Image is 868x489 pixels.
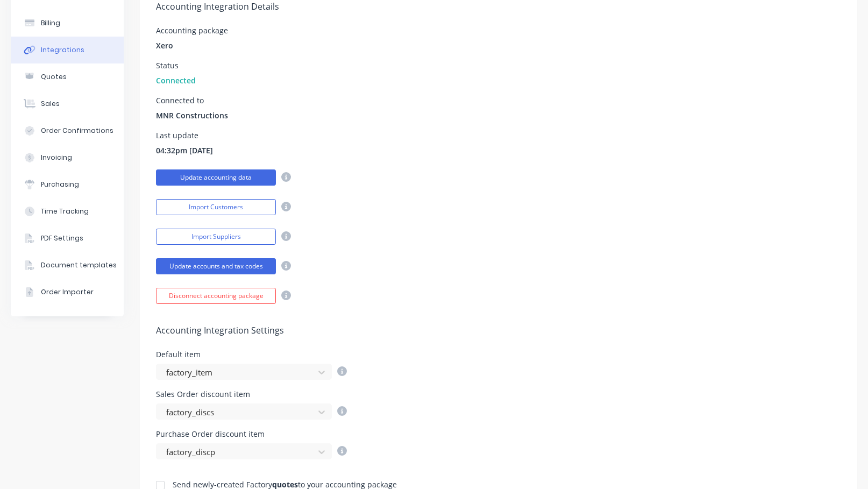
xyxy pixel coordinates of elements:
[11,198,124,225] button: Time Tracking
[156,2,841,12] h5: Accounting Integration Details
[11,279,124,306] button: Order Importer
[41,126,113,136] div: Order Confirmations
[41,18,60,28] div: Billing
[156,391,347,398] div: Sales Order discount item
[11,90,124,117] button: Sales
[11,117,124,144] button: Order Confirmations
[156,288,276,304] button: Disconnect accounting package
[156,229,276,245] button: Import Suppliers
[156,27,228,34] div: Accounting package
[156,258,276,274] button: Update accounts and tax codes
[41,233,83,243] div: PDF Settings
[41,153,72,162] div: Invoicing
[156,199,276,215] button: Import Customers
[11,144,124,171] button: Invoicing
[156,430,347,438] div: Purchase Order discount item
[41,45,84,55] div: Integrations
[156,145,213,156] span: 04:32pm [DATE]
[41,260,117,270] div: Document templates
[41,180,79,189] div: Purchasing
[11,10,124,37] button: Billing
[156,325,841,336] h5: Accounting Integration Settings
[156,169,276,186] button: Update accounting data
[156,97,228,104] div: Connected to
[41,72,67,82] div: Quotes
[11,225,124,252] button: PDF Settings
[156,40,173,51] span: Xero
[173,481,397,488] div: Send newly-created Factory to your accounting package
[11,171,124,198] button: Purchasing
[11,63,124,90] button: Quotes
[11,252,124,279] button: Document templates
[41,287,94,297] div: Order Importer
[156,351,347,358] div: Default item
[41,99,60,109] div: Sales
[156,110,228,121] span: MNR Constructions
[156,62,196,69] div: Status
[156,132,213,139] div: Last update
[156,75,196,86] span: Connected
[41,207,89,216] div: Time Tracking
[11,37,124,63] button: Integrations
